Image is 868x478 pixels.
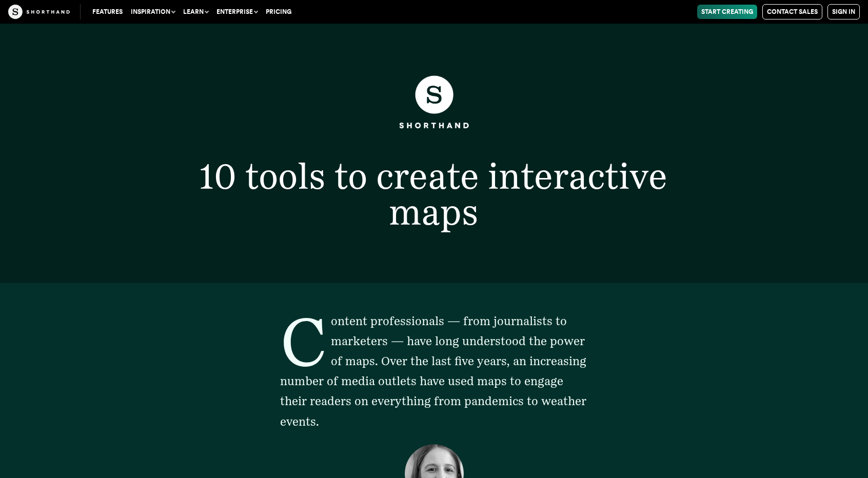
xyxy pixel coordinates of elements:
a: Start Creating [697,5,757,19]
img: The Craft [8,5,70,19]
h1: 10 tools to create interactive maps [143,158,724,230]
button: Learn [179,5,212,19]
span: Content professionals — from journalists to marketers — have long understood the power of maps. O... [280,314,586,428]
a: Sign in [827,4,860,19]
a: Pricing [262,5,295,19]
a: Features [88,5,127,19]
button: Inspiration [127,5,179,19]
a: Contact Sales [762,4,822,19]
button: Enterprise [212,5,262,19]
